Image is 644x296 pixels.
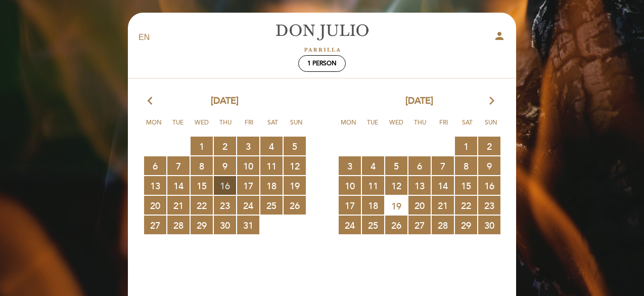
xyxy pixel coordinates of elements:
span: Thu [410,117,430,136]
span: 1 [455,137,477,155]
span: 15 [191,176,213,195]
span: Sun [481,117,501,136]
span: 23 [214,196,236,215]
span: Wed [192,117,212,136]
span: 29 [455,216,477,234]
span: 14 [167,176,190,195]
span: 23 [478,196,500,215]
span: 13 [408,176,431,195]
span: 10 [339,176,361,195]
span: 30 [478,216,500,234]
span: 1 person [307,60,337,67]
span: Tue [362,117,383,136]
span: 26 [385,216,407,234]
span: 24 [237,196,259,215]
span: 11 [260,156,283,175]
span: 6 [144,156,166,175]
span: 12 [284,156,306,175]
span: 6 [408,156,431,175]
span: 26 [284,196,306,215]
span: 8 [455,156,477,175]
span: Sun [287,117,307,136]
span: 7 [167,156,190,175]
span: 17 [339,196,361,215]
span: 22 [191,196,213,215]
span: 4 [362,156,384,175]
span: 28 [432,216,454,234]
span: Fri [434,117,454,136]
span: 21 [432,196,454,215]
span: Sat [457,117,478,136]
span: 2 [214,137,236,155]
span: [DATE] [211,95,239,108]
span: 17 [237,176,259,195]
span: [DATE] [405,95,433,108]
span: 2 [478,137,500,155]
span: 7 [432,156,454,175]
span: 25 [260,196,283,215]
span: 19 [385,196,407,215]
span: 5 [385,156,407,175]
span: 31 [237,216,259,234]
span: Mon [144,117,164,136]
span: 19 [284,176,306,195]
span: 9 [478,156,500,175]
span: Wed [386,117,406,136]
span: 20 [408,196,431,215]
span: 3 [339,156,361,175]
span: 16 [478,176,500,195]
span: 10 [237,156,259,175]
span: Mon [339,117,359,136]
i: arrow_back_ios [148,95,157,108]
span: 27 [144,216,166,234]
span: 3 [237,137,259,155]
span: 1 [191,137,213,155]
span: 21 [167,196,190,215]
span: 8 [191,156,213,175]
span: Tue [168,117,188,136]
button: person [493,30,505,46]
span: 11 [362,176,384,195]
span: 16 [214,176,236,195]
span: 12 [385,176,407,195]
span: 4 [260,137,283,155]
span: 30 [214,216,236,234]
span: Sat [263,117,283,136]
span: 13 [144,176,166,195]
span: 5 [284,137,306,155]
span: 22 [455,196,477,215]
span: 28 [167,216,190,234]
span: Fri [239,117,259,136]
span: 15 [455,176,477,195]
span: 18 [260,176,283,195]
a: [PERSON_NAME] [259,24,385,52]
i: arrow_forward_ios [487,95,496,108]
i: person [493,30,505,42]
span: 29 [191,216,213,234]
span: 9 [214,156,236,175]
span: 14 [432,176,454,195]
span: Thu [215,117,236,136]
span: 24 [339,216,361,234]
span: 27 [408,216,431,234]
span: 20 [144,196,166,215]
span: 18 [362,196,384,215]
span: 25 [362,216,384,234]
